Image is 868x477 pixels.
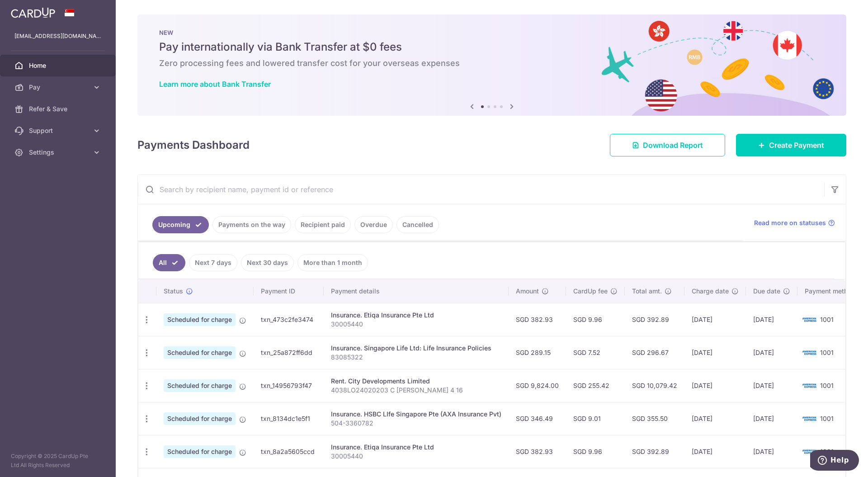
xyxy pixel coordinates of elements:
[331,443,501,452] div: Insurance. Etiqa Insurance Pte Ltd
[820,349,834,356] span: 1001
[254,402,324,435] td: txn_8134dc1e5f1
[797,279,866,303] th: Payment method
[800,380,818,391] img: Bank Card
[14,32,101,41] p: [EMAIL_ADDRESS][DOMAIN_NAME]
[331,320,501,329] p: 30005440
[254,336,324,369] td: txn_25a872ff6dd
[331,386,501,395] p: 4038LO24020203 C [PERSON_NAME] 4 16
[632,287,662,296] span: Total amt.
[746,402,797,435] td: [DATE]
[509,402,566,435] td: SGD 346.49
[566,336,625,369] td: SGD 7.52
[297,254,368,271] a: More than 1 month
[684,303,746,336] td: [DATE]
[164,313,236,326] span: Scheduled for charge
[254,303,324,336] td: txn_473c2fe3474
[820,448,834,455] span: 1001
[29,148,89,157] span: Settings
[241,254,294,271] a: Next 30 days
[159,40,825,54] h5: Pay internationally via Bank Transfer at $0 fees
[138,175,824,204] input: Search by recipient name, payment id or reference
[573,287,608,296] span: CardUp fee
[800,347,818,358] img: Bank Card
[324,279,509,303] th: Payment details
[625,435,684,468] td: SGD 392.89
[11,7,55,18] img: CardUp
[295,216,351,233] a: Recipient paid
[746,369,797,402] td: [DATE]
[820,415,834,422] span: 1001
[566,369,625,402] td: SGD 255.42
[516,287,539,296] span: Amount
[769,140,824,151] span: Create Payment
[29,126,89,135] span: Support
[509,336,566,369] td: SGD 289.15
[254,369,324,402] td: txn_14956793f47
[800,446,818,457] img: Bank Card
[331,344,501,353] div: Insurance. Singapore Life Ltd: Life Insurance Policies
[566,303,625,336] td: SGD 9.96
[810,450,859,472] iframe: Opens a widget where you can find more information
[800,413,818,424] img: Bank Card
[29,61,89,70] span: Home
[159,58,825,69] h6: Zero processing fees and lowered transfer cost for your overseas expenses
[820,382,834,389] span: 1001
[396,216,439,233] a: Cancelled
[692,287,729,296] span: Charge date
[164,346,236,359] span: Scheduled for charge
[746,435,797,468] td: [DATE]
[754,218,835,227] a: Read more on statuses
[684,369,746,402] td: [DATE]
[29,83,89,92] span: Pay
[625,303,684,336] td: SGD 392.89
[610,134,725,156] a: Download Report
[625,402,684,435] td: SGD 355.50
[820,316,834,323] span: 1001
[152,216,209,233] a: Upcoming
[29,104,89,113] span: Refer & Save
[254,435,324,468] td: txn_8a2a5605ccd
[331,419,501,428] p: 504-3360782
[331,353,501,362] p: 83085322
[331,377,501,386] div: Rent. City Developments Limited
[684,402,746,435] td: [DATE]
[164,379,236,392] span: Scheduled for charge
[164,445,236,458] span: Scheduled for charge
[746,303,797,336] td: [DATE]
[509,369,566,402] td: SGD 9,824.00
[354,216,393,233] a: Overdue
[643,140,703,151] span: Download Report
[159,29,825,36] p: NEW
[164,412,236,425] span: Scheduled for charge
[164,287,183,296] span: Status
[137,14,846,116] img: Bank transfer banner
[159,80,271,89] a: Learn more about Bank Transfer
[625,336,684,369] td: SGD 296.67
[746,336,797,369] td: [DATE]
[754,218,826,227] span: Read more on statuses
[625,369,684,402] td: SGD 10,079.42
[137,137,250,153] h4: Payments Dashboard
[331,410,501,419] div: Insurance. HSBC LIfe Singapore Pte (AXA Insurance Pvt)
[153,254,185,271] a: All
[331,452,501,461] p: 30005440
[254,279,324,303] th: Payment ID
[212,216,291,233] a: Payments on the way
[566,435,625,468] td: SGD 9.96
[736,134,846,156] a: Create Payment
[684,435,746,468] td: [DATE]
[753,287,780,296] span: Due date
[509,303,566,336] td: SGD 382.93
[509,435,566,468] td: SGD 382.93
[684,336,746,369] td: [DATE]
[566,402,625,435] td: SGD 9.01
[331,311,501,320] div: Insurance. Etiqa Insurance Pte Ltd
[800,314,818,325] img: Bank Card
[189,254,237,271] a: Next 7 days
